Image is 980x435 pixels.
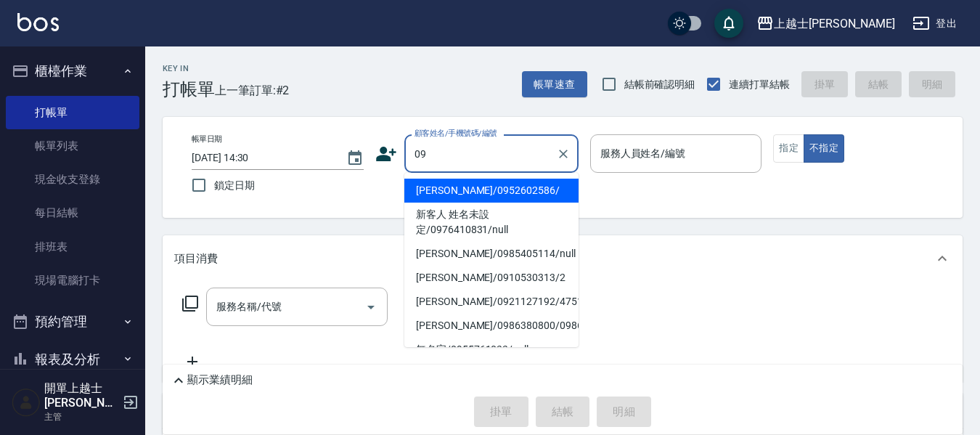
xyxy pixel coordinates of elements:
button: Open [359,296,383,319]
a: 現金收支登錄 [6,163,139,196]
button: Choose date, selected date is 2025-09-07 [338,141,372,176]
span: 鎖定日期 [214,178,255,193]
h5: 開單上越士[PERSON_NAME] [44,381,118,410]
span: 連續打單結帳 [729,77,790,92]
button: 上越士[PERSON_NAME] [751,9,901,38]
li: [PERSON_NAME]/0921127192/4751 [404,290,579,314]
label: 顧客姓名/手機號碼/編號 [415,128,497,139]
button: save [714,9,743,38]
button: 帳單速查 [522,71,587,98]
h3: 打帳單 [163,79,215,99]
button: 不指定 [804,134,844,163]
li: [PERSON_NAME]/0910530313/2 [404,266,579,290]
span: 上一筆訂單:#2 [215,81,290,99]
li: [PERSON_NAME]/0952602586/ [404,179,579,203]
li: 無名字/0955761033/null [404,338,579,362]
div: 項目消費 [163,235,963,282]
a: 帳單列表 [6,129,139,163]
input: YYYY/MM/DD hh:mm [192,146,332,170]
label: 帳單日期 [192,134,222,145]
a: 現場電腦打卡 [6,264,139,297]
button: 登出 [907,10,963,37]
a: 每日結帳 [6,196,139,229]
div: 上越士[PERSON_NAME] [774,15,895,33]
button: 預約管理 [6,303,139,341]
h2: Key In [163,64,215,73]
span: 結帳前確認明細 [624,77,695,92]
p: 主管 [44,410,118,423]
button: 指定 [773,134,804,163]
button: Clear [553,144,573,164]
a: 排班表 [6,230,139,264]
a: 打帳單 [6,96,139,129]
p: 顯示業績明細 [187,373,253,388]
img: Person [12,388,41,417]
li: [PERSON_NAME]/0986380800/0986380800 [404,314,579,338]
li: 新客人 姓名未設定/0976410831/null [404,203,579,242]
p: 項目消費 [174,251,218,267]
img: Logo [17,13,59,31]
button: 報表及分析 [6,341,139,378]
li: [PERSON_NAME]/0985405114/null [404,242,579,266]
button: 櫃檯作業 [6,52,139,90]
